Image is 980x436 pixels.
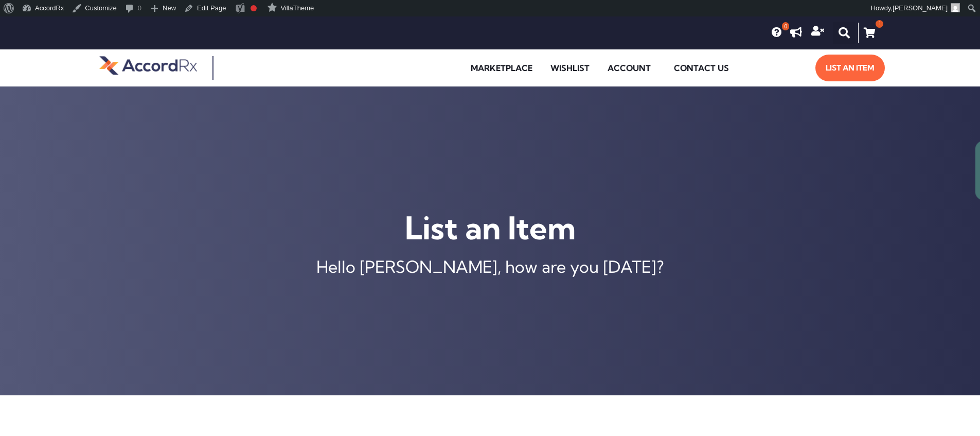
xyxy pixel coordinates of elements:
[5,258,975,275] div: Hello [PERSON_NAME], how are you [DATE]?
[876,20,883,28] div: 1
[666,56,737,80] a: Contact Us
[858,23,881,43] a: 1
[772,27,782,38] a: 0
[782,22,789,30] span: 0
[99,55,197,76] img: default-logo
[893,4,948,12] span: [PERSON_NAME]
[251,5,257,11] div: Focus keyphrase not set
[463,56,540,80] a: Marketplace
[815,55,885,81] a: List an Item
[5,207,975,248] h1: List an Item
[826,60,875,76] span: List an Item
[543,56,597,80] a: Wishlist
[600,56,664,80] a: Account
